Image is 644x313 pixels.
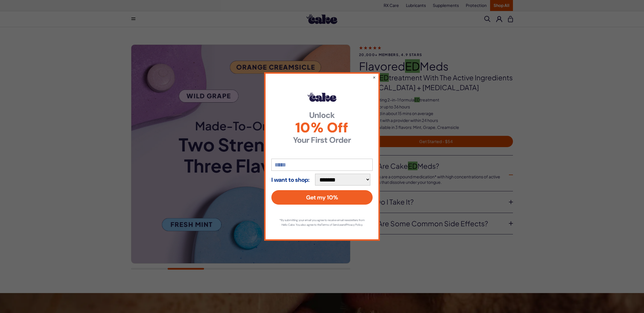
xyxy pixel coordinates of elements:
[346,223,362,227] a: Privacy Policy
[271,190,373,205] button: Get my 10%
[321,223,341,227] a: Terms of Service
[271,177,310,183] strong: I want to shop:
[277,218,367,227] p: *By submitting your email you agree to receive email newsletters from Hello Cake. You also agree ...
[271,136,373,144] strong: Your First Order
[308,92,336,102] img: Hello Cake
[271,111,373,119] strong: Unlock
[373,74,376,80] button: ×
[271,121,373,135] span: 10% Off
